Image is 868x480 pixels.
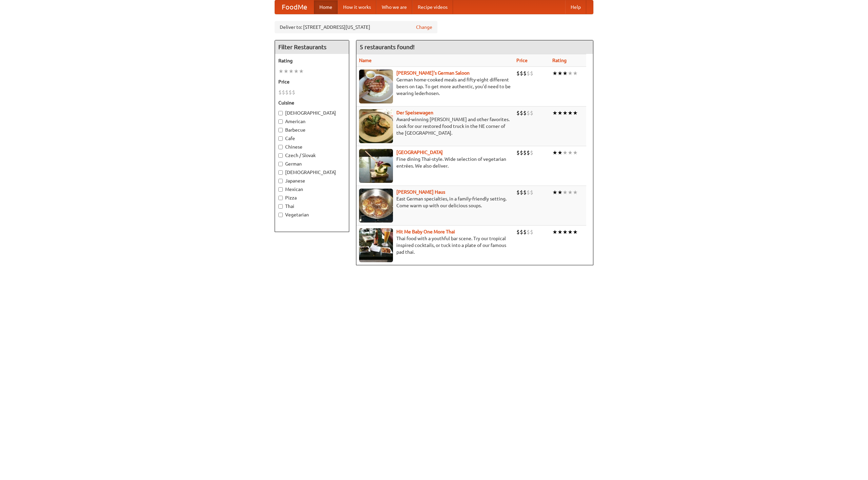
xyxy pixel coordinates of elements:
li: $ [278,89,282,96]
label: Chinese [278,143,346,150]
a: Change [416,24,432,31]
li: ★ [283,68,289,75]
li: ★ [563,228,568,236]
a: Der Speisewagen [396,110,433,115]
li: $ [530,149,533,156]
li: $ [520,189,523,196]
li: $ [520,228,523,236]
div: Deliver to: [STREET_ADDRESS][US_STATE] [275,21,437,33]
li: ★ [278,68,283,75]
li: ★ [557,109,563,117]
input: Japanese [278,179,283,183]
input: Vegetarian [278,213,283,217]
input: Chinese [278,145,283,149]
a: Name [359,58,372,63]
li: ★ [573,189,578,196]
li: ★ [552,149,557,156]
a: Who we are [376,0,412,14]
input: Thai [278,204,283,209]
li: $ [527,149,530,156]
p: Thai food with a youthful bar scene. Try our tropical inspired cocktails, or tuck into a plate of... [359,235,511,255]
li: $ [523,228,527,236]
label: Czech / Slovak [278,152,346,159]
li: $ [523,189,527,196]
a: Price [516,58,528,63]
input: Mexican [278,187,283,192]
label: [DEMOGRAPHIC_DATA] [278,110,346,116]
p: East German specialties, in a family-friendly setting. Come warm up with our delicious soups. [359,195,511,209]
a: [PERSON_NAME]'s German Saloon [396,70,470,76]
li: ★ [563,189,568,196]
li: ★ [568,109,573,117]
li: ★ [299,68,304,75]
img: esthers.jpg [359,70,393,103]
li: ★ [557,149,563,156]
h5: Price [278,78,346,85]
label: Mexican [278,186,346,193]
li: ★ [568,228,573,236]
input: American [278,119,283,124]
li: $ [527,109,530,117]
p: Fine dining Thai-style. Wide selection of vegetarian entrées. We also deliver. [359,156,511,169]
li: $ [530,189,533,196]
b: [PERSON_NAME] Haus [396,189,445,195]
h4: Filter Restaurants [275,40,349,54]
li: ★ [568,189,573,196]
ng-pluralize: 5 restaurants found! [360,44,415,50]
a: FoodMe [275,0,314,14]
img: satay.jpg [359,149,393,183]
li: $ [527,70,530,77]
input: Pizza [278,196,283,200]
li: ★ [573,109,578,117]
li: ★ [557,228,563,236]
a: [GEOGRAPHIC_DATA] [396,150,443,155]
label: Cafe [278,135,346,142]
label: Vegetarian [278,211,346,218]
img: speisewagen.jpg [359,109,393,143]
p: Award-winning [PERSON_NAME] and other favorites. Look for our restored food truck in the NE corne... [359,116,511,136]
li: ★ [552,228,557,236]
li: ★ [557,189,563,196]
label: Thai [278,203,346,210]
li: $ [523,109,527,117]
li: $ [282,89,285,96]
li: $ [523,149,527,156]
li: ★ [563,149,568,156]
li: $ [523,70,527,77]
li: ★ [568,149,573,156]
li: $ [516,109,520,117]
li: $ [292,89,295,96]
li: ★ [552,70,557,77]
label: [DEMOGRAPHIC_DATA] [278,169,346,176]
a: Rating [552,58,567,63]
input: German [278,162,283,166]
li: ★ [573,228,578,236]
label: Japanese [278,177,346,184]
a: Recipe videos [412,0,453,14]
img: babythai.jpg [359,228,393,262]
li: $ [285,89,289,96]
li: $ [516,189,520,196]
li: $ [520,70,523,77]
li: ★ [557,70,563,77]
a: How it works [338,0,376,14]
li: $ [527,228,530,236]
li: ★ [552,109,557,117]
b: Hit Me Baby One More Thai [396,229,455,234]
li: $ [530,70,533,77]
li: $ [520,109,523,117]
input: Barbecue [278,128,283,132]
input: Czech / Slovak [278,153,283,158]
label: German [278,160,346,167]
li: ★ [552,189,557,196]
li: $ [520,149,523,156]
li: ★ [294,68,299,75]
a: Help [565,0,586,14]
li: $ [530,109,533,117]
a: Home [314,0,338,14]
input: [DEMOGRAPHIC_DATA] [278,170,283,175]
label: American [278,118,346,125]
